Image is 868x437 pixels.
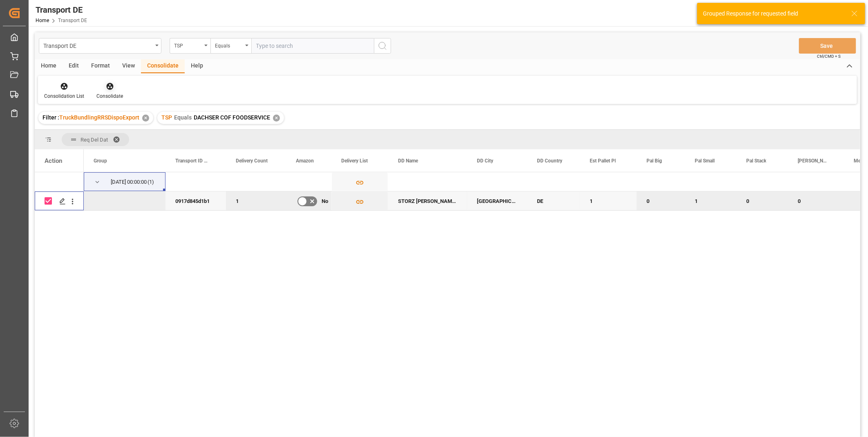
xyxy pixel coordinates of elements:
span: Group [94,158,107,164]
button: Save [799,38,856,54]
div: [DATE] 00:00:00 [111,173,147,191]
div: Transport DE [43,40,152,50]
div: Consolidate [141,59,185,73]
span: TruckBundlingRRSDispoExport [59,114,139,121]
span: Transport ID Logward [175,158,209,164]
div: Equals [215,40,243,50]
span: Pal Small [695,158,715,164]
div: Transport DE [36,4,87,16]
div: View [116,59,141,73]
div: Action [45,157,62,164]
div: 1 [580,191,637,210]
button: open menu [170,38,210,54]
span: DD Name [398,158,418,164]
button: open menu [210,38,251,54]
span: Amazon [296,158,314,164]
span: TSP [161,114,172,121]
a: Home [36,18,49,23]
div: ✕ [273,115,280,122]
div: Consolidate [96,92,123,100]
span: Ctrl/CMD + S [817,53,841,59]
span: Filter : [43,114,59,121]
div: TSP [174,40,202,50]
div: Press SPACE to select this row. [35,172,84,191]
div: Edit [63,59,85,73]
span: Equals [174,114,192,121]
div: [GEOGRAPHIC_DATA] [467,191,527,210]
div: 1 [685,191,736,210]
span: (1) [148,173,154,191]
div: ✕ [142,115,149,122]
div: DE [527,191,580,210]
span: No [322,192,328,211]
span: Pal Big [647,158,662,164]
span: Delivery Count [236,158,268,164]
span: Est Pallet Pl [590,158,616,164]
span: Req Del Dat [81,137,108,143]
button: open menu [39,38,161,54]
div: Home [35,59,63,73]
div: 0 [788,191,844,210]
div: STORZ [PERSON_NAME] GmbH [388,191,467,210]
span: Delivery List [341,158,368,164]
span: [PERSON_NAME] [798,158,827,164]
div: Consolidation List [44,92,84,100]
div: 0 [736,191,788,210]
span: Pal Stack [746,158,766,164]
div: 1 [226,191,286,210]
div: 0917d845d1b1 [166,191,226,210]
span: DD Country [537,158,562,164]
div: Press SPACE to deselect this row. [35,191,84,211]
span: DD City [477,158,493,164]
div: Format [85,59,116,73]
div: 0 [637,191,685,210]
div: Grouped Response for requested field [703,9,843,18]
span: DACHSER COF FOODSERVICE [194,114,270,121]
div: Help [185,59,209,73]
input: Type to search [251,38,374,54]
button: search button [374,38,391,54]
